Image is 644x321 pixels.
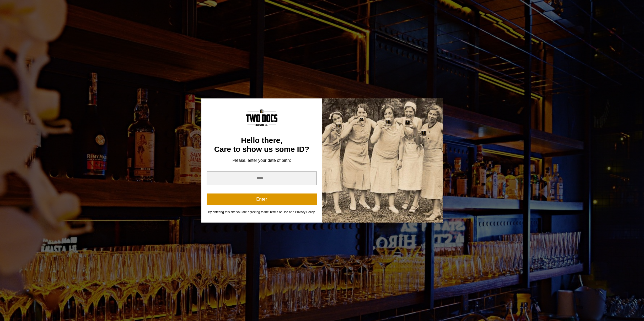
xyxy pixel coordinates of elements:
[207,158,317,163] div: Please, enter your date of birth:
[207,136,317,154] div: Hello there, Care to show us some ID?
[246,109,277,126] img: Content Logo
[207,210,317,214] div: By entering this site you are agreeing to the Terms of Use and Privacy Policy.
[207,171,317,185] input: year
[207,193,317,205] button: Enter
